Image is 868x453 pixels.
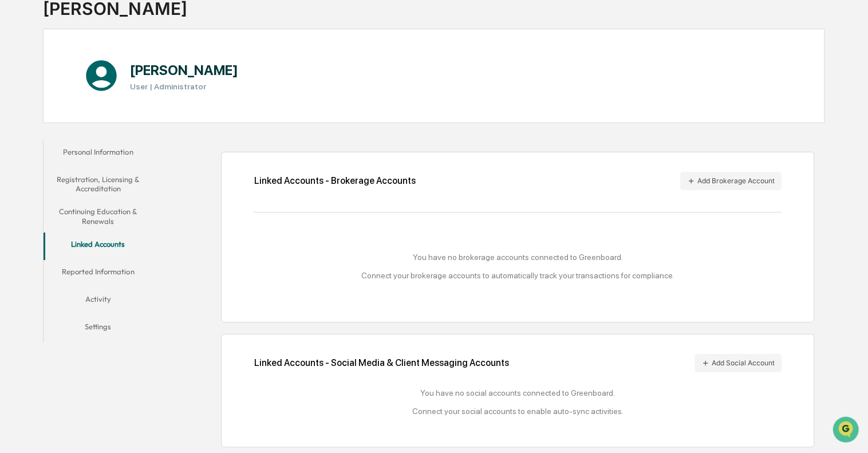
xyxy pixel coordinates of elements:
[44,140,152,342] div: secondary tabs example
[114,194,139,202] span: Pylon
[44,315,152,342] button: Settings
[7,161,77,182] a: 🔎Data Lookup
[11,167,21,176] div: 🔎
[39,87,188,99] div: Start new chat
[195,90,208,104] button: Start new chat
[44,233,152,260] button: Linked Accounts
[83,145,92,154] div: 🗄️
[11,87,32,108] img: 1746055101610-c473b297-6a78-478c-a979-82029cc54cd1
[81,193,139,202] a: Powered byPylon
[78,139,147,160] a: 🗄️Attestations
[23,166,72,177] span: Data Lookup
[94,144,142,155] span: Attestations
[254,388,781,416] div: You have no social accounts connected to Greenboard. Connect your social accounts to enable auto-...
[695,354,782,372] button: Add Social Account
[44,200,152,233] button: Continuing Education & Renewals
[44,168,152,200] button: Registration, Licensing & Accreditation
[254,253,781,280] div: You have no brokerage accounts connected to Greenboard. Connect your brokerage accounts to automa...
[44,140,152,168] button: Personal Information
[11,145,21,154] div: 🖐️
[44,260,152,287] button: Reported Information
[254,175,415,186] div: Linked Accounts - Brokerage Accounts
[39,99,145,108] div: We're available if you need us!
[44,287,152,315] button: Activity
[254,354,781,372] div: Linked Accounts - Social Media & Client Messaging Accounts
[11,23,208,42] p: How can we help?
[680,172,782,190] button: Add Brokerage Account
[7,139,78,160] a: 🖐️Preclearance
[130,82,238,91] h3: User | Administrator
[23,144,74,155] span: Preclearance
[130,62,238,78] h1: [PERSON_NAME]
[831,415,862,446] iframe: Open customer support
